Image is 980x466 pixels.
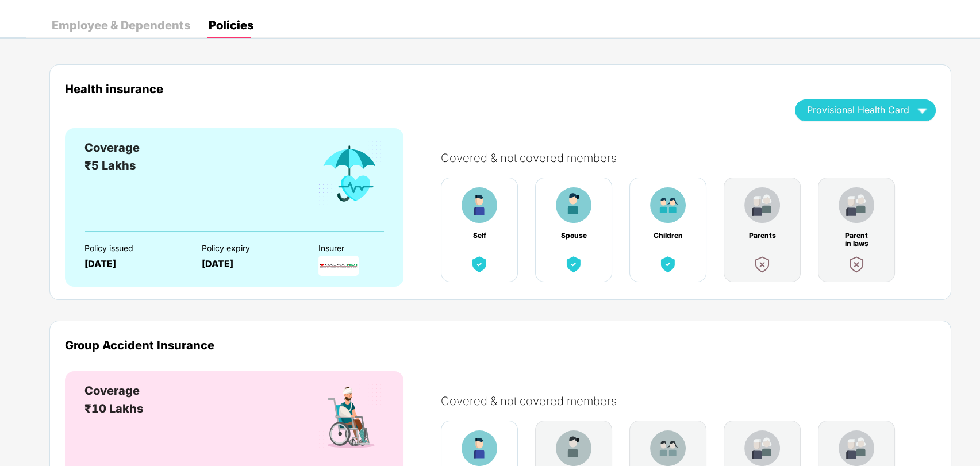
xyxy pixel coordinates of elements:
[202,244,299,253] div: Policy expiry
[84,139,140,157] div: Coverage
[52,20,190,31] div: Employee & Dependents
[752,254,773,275] img: benefitCardImg
[841,232,871,240] div: Parent in laws
[65,82,778,95] div: Health insurance
[559,232,589,240] div: Spouse
[462,430,497,466] img: benefitCardImg
[556,430,591,466] img: benefitCardImg
[795,99,936,121] button: Provisional Health Card
[839,430,874,466] img: benefitCardImg
[316,139,384,208] img: benefitCardImg
[441,151,947,165] div: Covered & not covered members
[84,159,136,172] span: ₹5 Lakhs
[84,402,143,415] span: ₹10 Lakhs
[650,430,686,466] img: benefitCardImg
[316,382,384,451] img: benefitCardImg
[84,259,182,269] div: [DATE]
[318,244,416,253] div: Insurer
[658,254,678,275] img: benefitCardImg
[65,338,936,352] div: Group Accident Insurance
[846,254,867,275] img: benefitCardImg
[464,232,494,240] div: Self
[912,100,932,120] img: wAAAAASUVORK5CYII=
[318,256,359,276] img: InsurerLogo
[744,187,780,223] img: benefitCardImg
[84,382,143,400] div: Coverage
[209,20,253,31] div: Policies
[747,232,777,240] div: Parents
[441,394,947,408] div: Covered & not covered members
[650,187,686,223] img: benefitCardImg
[469,254,490,275] img: benefitCardImg
[462,187,497,223] img: benefitCardImg
[84,244,182,253] div: Policy issued
[202,259,299,269] div: [DATE]
[653,232,683,240] div: Children
[744,430,780,466] img: benefitCardImg
[807,107,909,113] span: Provisional Health Card
[563,254,584,275] img: benefitCardImg
[556,187,591,223] img: benefitCardImg
[839,187,874,223] img: benefitCardImg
